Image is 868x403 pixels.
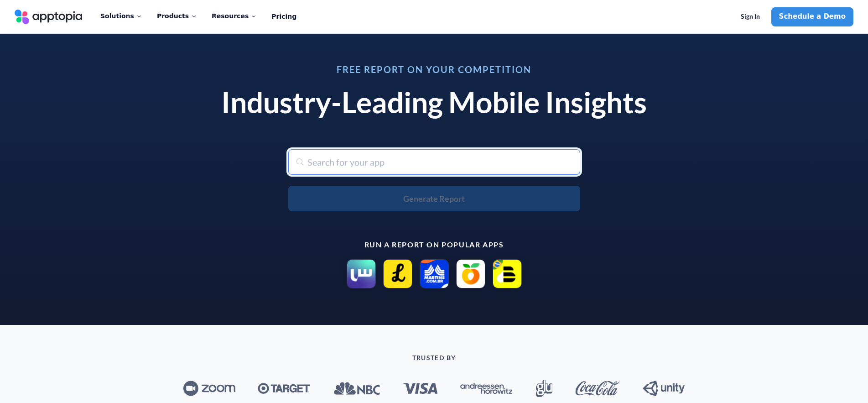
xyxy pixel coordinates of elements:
img: Siin - سين icon [347,259,376,288]
img: Target_logo.svg [258,383,310,394]
input: Search for your app [288,149,580,175]
img: LIVSHO – Live Shopping app icon [383,259,412,288]
p: TRUSTED BY [106,354,763,361]
img: Frubana icon [456,259,485,288]
img: Parceiro BEES Brasil icon [493,259,522,288]
img: Glu_Mobile_logo.svg [535,380,552,397]
p: Run a report on popular apps [211,241,658,249]
div: Solutions [100,6,142,26]
img: Martins Atacado Online icon [420,259,449,288]
div: Products [157,6,197,26]
img: Unity_Technologies_logo.svg [643,381,685,396]
img: NBC_logo.svg [333,382,380,395]
a: Pricing [271,7,296,26]
img: Coca-Cola_logo.svg [575,381,620,396]
a: Schedule a Demo [771,7,853,26]
h3: Free Report on Your Competition [211,65,658,74]
h1: Industry-Leading Mobile Insights [211,85,658,120]
img: Andreessen_Horowitz_new_logo.svg [460,383,513,394]
img: Zoom_logo.svg [183,381,235,396]
div: Resources [212,6,257,26]
img: Visa_Inc._logo.svg [403,383,438,394]
a: Sign In [733,7,768,26]
span: Sign In [741,13,760,21]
